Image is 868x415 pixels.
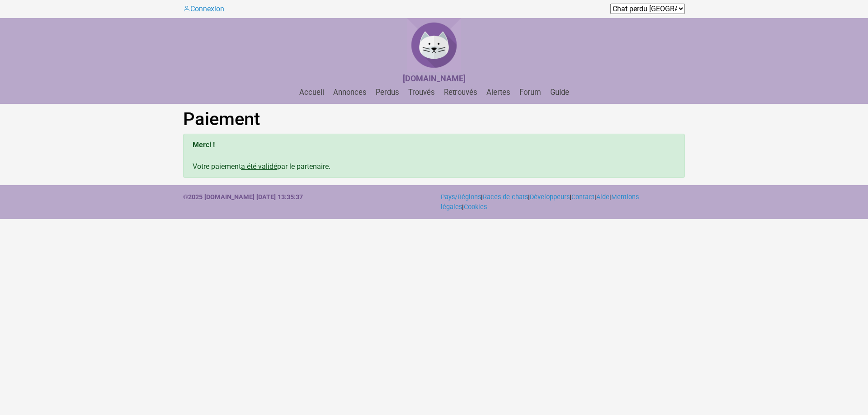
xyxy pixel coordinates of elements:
a: Accueil [296,88,328,97]
a: Guide [547,88,573,97]
img: Chat Perdu France [407,18,461,72]
a: Contact [571,193,594,201]
a: Annonces [330,88,370,97]
a: Mentions légales [441,193,639,211]
a: Cookies [464,203,487,211]
a: Alertes [483,88,514,97]
a: Races de chats [483,193,528,201]
a: Développeurs [530,193,570,201]
strong: ©2025 [DOMAIN_NAME] [DATE] 13:35:37 [183,193,303,201]
a: Trouvés [405,88,439,97]
a: Pays/Régions [441,193,481,201]
h1: Paiement [183,108,685,130]
b: Merci ! [193,140,215,149]
a: Forum [516,88,545,97]
a: Retrouvés [440,88,481,97]
a: Aide [596,193,609,201]
div: | | | | | | [434,192,692,212]
u: a été validé [241,162,277,171]
div: Votre paiement par le partenaire. [183,134,685,178]
a: Perdus [372,88,403,97]
a: [DOMAIN_NAME] [403,75,466,83]
a: Connexion [183,5,224,13]
strong: [DOMAIN_NAME] [403,74,466,83]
